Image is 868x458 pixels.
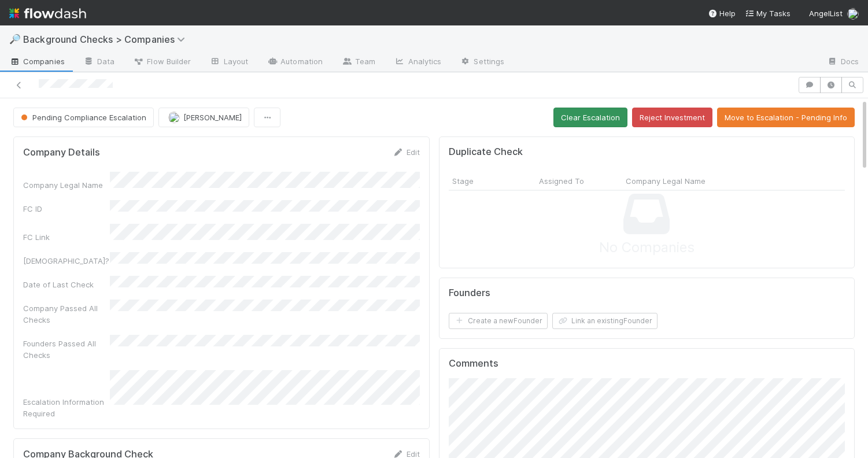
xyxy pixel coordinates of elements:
[393,147,420,157] a: Edit
[9,34,21,44] span: 🔎
[745,9,791,18] span: My Tasks
[626,175,706,187] span: Company Legal Name
[539,175,584,187] span: Assigned To
[23,203,110,215] div: FC ID
[23,302,110,326] div: Company Passed All Checks
[708,8,736,19] div: Help
[449,287,490,299] h5: Founders
[74,53,124,72] a: Data
[385,53,451,72] a: Analytics
[847,8,859,20] img: avatar_c545aa83-7101-4841-8775-afeaaa9cc762.png
[23,255,110,267] div: [DEMOGRAPHIC_DATA]?
[745,8,791,19] a: My Tasks
[13,108,154,127] button: Pending Compliance Escalation
[23,279,110,290] div: Date of Last Check
[449,313,548,329] button: Create a newFounder
[19,113,146,122] span: Pending Compliance Escalation
[168,112,180,123] img: avatar_c545aa83-7101-4841-8775-afeaaa9cc762.png
[183,113,242,122] span: [PERSON_NAME]
[553,108,627,127] button: Clear Escalation
[23,34,191,45] span: Background Checks > Companies
[449,146,523,158] h5: Duplicate Check
[23,338,110,361] div: Founders Passed All Checks
[201,53,258,72] a: Layout
[809,9,843,18] span: AngelList
[449,358,845,370] h5: Comments
[9,3,86,23] img: logo-inverted-e16ddd16eac7371096b0.svg
[632,108,712,127] button: Reject Investment
[452,175,474,187] span: Stage
[552,313,658,329] button: Link an existingFounder
[23,231,110,243] div: FC Link
[599,237,695,258] span: No Companies
[257,53,332,72] a: Automation
[124,53,200,72] a: Flow Builder
[23,179,110,191] div: Company Legal Name
[450,53,514,72] a: Settings
[23,147,100,158] h5: Company Details
[818,53,868,72] a: Docs
[9,56,65,67] span: Companies
[717,108,855,127] button: Move to Escalation - Pending Info
[158,108,249,127] button: [PERSON_NAME]
[23,396,110,419] div: Escalation Information Required
[332,53,385,72] a: Team
[133,56,191,67] span: Flow Builder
